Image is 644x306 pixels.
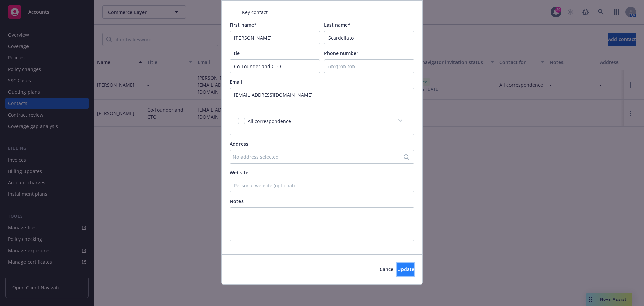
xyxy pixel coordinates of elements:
span: Address [230,141,248,147]
span: Cancel [380,266,395,272]
button: Update [397,263,414,276]
input: example@email.com [230,88,414,101]
button: No address selected [230,150,414,164]
input: (xxx) xxx-xxx [324,59,414,73]
input: First Name [230,31,320,44]
input: Personal website (optional) [230,179,414,192]
span: Website [230,169,248,176]
span: Title [230,50,240,56]
span: Email [230,79,242,85]
div: Key contact [230,9,414,16]
span: Phone number [324,50,358,56]
span: Last name* [324,21,351,28]
button: Cancel [380,263,395,276]
div: No address selected [233,153,405,160]
input: Last Name [324,31,414,44]
svg: Search [404,154,409,160]
span: Notes [230,198,244,204]
div: All correspondence [230,107,414,135]
input: e.g. CFO [230,59,320,73]
span: All correspondence [248,118,291,124]
span: First name* [230,21,257,28]
span: Update [397,266,414,272]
